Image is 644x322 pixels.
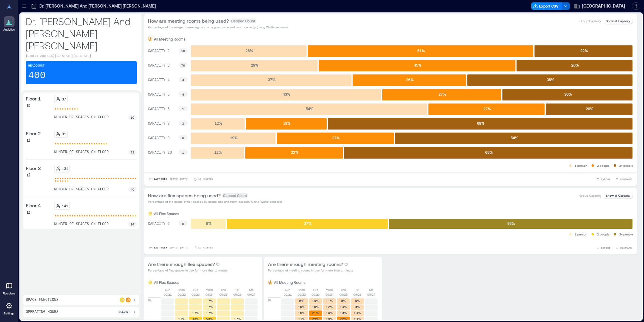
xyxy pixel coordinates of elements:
[595,176,612,182] button: EXPORT
[325,292,334,297] p: 09/24
[304,221,312,225] text: 37 %
[193,287,198,292] p: Tue
[298,317,305,321] text: 17%
[192,311,199,315] text: 17%
[298,305,305,309] text: 10%
[283,121,291,125] text: 19 %
[579,18,601,23] p: Group Capacity
[249,287,253,292] p: Sat
[341,287,346,292] p: Thu
[355,299,360,303] text: 8%
[606,18,630,23] p: Show all Capacity
[154,280,179,285] p: All Flex Spaces
[26,297,58,302] p: Space Functions
[3,28,15,31] p: Analytics
[164,292,172,297] p: 09/21
[283,92,290,96] text: 43 %
[2,298,16,317] a: Settings
[3,292,15,295] p: Floorplans
[154,211,179,216] p: All Flex Spaces
[606,193,630,198] p: Show all Capacity
[507,221,515,225] text: 55 %
[575,163,587,168] p: 1 person
[26,165,41,172] p: Floor 3
[62,203,68,208] p: 141
[206,287,213,292] p: Wed
[148,93,170,97] text: CAPACITY 5
[268,298,272,303] p: 8a
[298,292,306,297] p: 09/22
[233,292,242,297] p: 09/26
[4,312,14,315] p: Settings
[340,311,347,315] text: 19%
[148,192,221,199] p: How are flex spaces being used?
[148,151,172,155] text: CAPACITY 20
[206,299,213,303] text: 17%
[148,136,170,140] text: CAPACITY 9
[206,317,213,321] text: 50%
[131,150,134,155] p: 22
[312,317,319,321] text: 29%
[247,292,255,297] p: 09/27
[26,15,137,51] p: Dr. [PERSON_NAME] And [PERSON_NAME] [PERSON_NAME]
[312,311,319,315] text: 21%
[620,246,632,250] span: COMPARE
[268,268,353,273] p: Percentage of meeting rooms in use for more than 1 minute
[406,77,414,82] text: 26 %
[148,78,170,82] text: CAPACITY 4
[119,310,128,314] p: 8a - 8p
[26,54,137,59] p: [STREET_ADDRESS][US_STATE][US_STATE]
[148,49,170,53] text: CAPACITY 2
[148,268,228,273] p: Percentage of flex spaces in use for more than 1 minute
[179,287,185,292] p: Mon
[601,246,610,250] span: EXPORT
[206,311,213,315] text: 17%
[414,63,422,67] text: 45 %
[178,292,186,297] p: 09/22
[614,176,633,182] button: COMPARE
[148,298,152,303] p: 8a
[148,176,190,182] button: Last Week |[DATE]-[DATE]
[2,15,17,33] a: Analytics
[339,292,348,297] p: 09/25
[353,292,362,297] p: 09/26
[341,299,346,303] text: 9%
[148,64,170,68] text: CAPACITY 3
[619,163,633,168] p: 3+ people
[62,166,68,171] p: 131
[230,136,238,140] text: 19 %
[485,150,493,154] text: 65 %
[291,150,299,154] text: 22 %
[234,317,241,321] text: 17%
[332,136,340,140] text: 27 %
[148,261,215,268] p: Are there enough flex spaces?
[28,70,46,82] p: 400
[236,287,239,292] p: Fri
[354,311,361,315] text: 13%
[26,310,58,314] p: Operating Hours
[178,317,185,321] text: 17%
[620,177,632,181] span: COMPARE
[439,92,446,96] text: 27 %
[222,193,248,198] span: Capped Count
[298,311,305,315] text: 15%
[26,130,41,137] p: Floor 2
[369,287,373,292] p: Sat
[148,17,229,25] p: How are meeting rooms being used?
[312,305,319,309] text: 18%
[340,305,347,309] text: 13%
[313,287,318,292] p: Tue
[355,305,360,309] text: 9%
[148,245,190,251] button: Last Week |[DATE]-[DATE]
[245,48,253,53] text: 26 %
[54,187,109,192] p: number of spaces on floor
[148,25,288,29] p: Percentage of the usage of meeting rooms by group size and room capacity (using Waffle sensors)
[597,163,609,168] p: 2 people
[131,115,134,120] p: 10
[306,107,313,111] text: 54 %
[26,95,41,102] p: Floor 1
[326,305,333,309] text: 12%
[62,131,66,136] p: 91
[299,299,304,303] text: 6%
[354,317,361,321] text: 13%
